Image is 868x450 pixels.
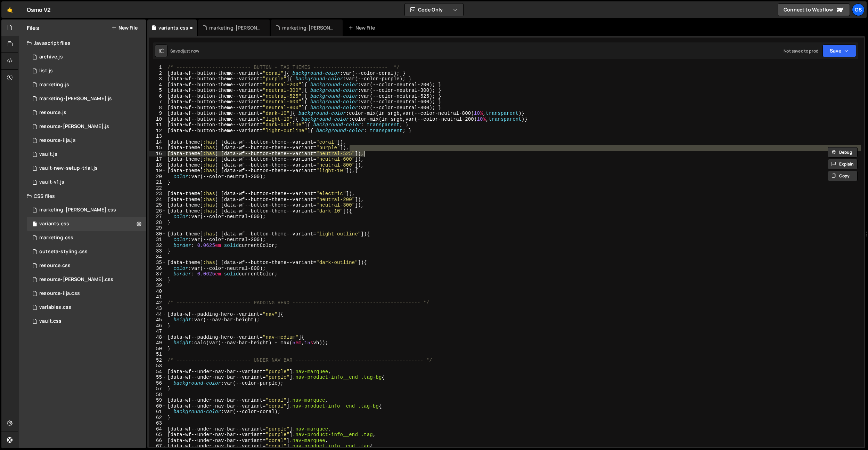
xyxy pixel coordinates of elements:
[149,128,166,134] div: 12
[27,161,146,175] div: 16596/45152.js
[149,438,166,444] div: 66
[149,105,166,111] div: 8
[170,48,199,54] div: Saved
[27,64,146,78] div: 16596/45151.js
[149,202,166,208] div: 25
[149,134,166,139] div: 13
[828,147,858,158] button: Debug
[149,380,166,386] div: 56
[209,24,261,31] div: marketing-[PERSON_NAME].css
[27,203,146,217] div: 16596/46284.css
[822,45,856,57] button: Save
[149,243,166,249] div: 32
[39,179,64,185] div: vault-v1.js
[784,48,818,54] div: Not saved to prod
[39,290,80,297] div: resource-ilja.css
[149,312,166,318] div: 44
[39,221,69,227] div: variants.css
[39,207,116,213] div: marketing-[PERSON_NAME].css
[348,24,377,31] div: New File
[39,123,109,130] div: resource-[PERSON_NAME].js
[158,24,188,31] div: variants.css
[149,225,166,231] div: 29
[149,260,166,266] div: 35
[39,249,88,255] div: outseta-styling.css
[149,145,166,151] div: 15
[778,3,850,16] a: Connect to Webflow
[149,94,166,99] div: 6
[112,25,138,31] button: New File
[18,36,146,50] div: Javascript files
[149,397,166,403] div: 59
[149,420,166,426] div: 63
[149,111,166,116] div: 9
[27,300,146,314] div: 16596/45154.css
[27,92,146,106] div: 16596/45424.js
[27,231,146,245] div: 16596/45446.css
[149,426,166,432] div: 64
[149,271,166,277] div: 37
[27,6,51,14] div: Osmo V2
[149,162,166,168] div: 18
[149,403,166,409] div: 60
[27,314,146,328] div: 16596/45153.css
[39,137,76,144] div: resource-ilja.js
[27,245,146,259] div: 16596/45156.css
[39,96,112,102] div: marketing-[PERSON_NAME].js
[27,106,146,120] div: 16596/46183.js
[149,71,166,77] div: 2
[1,1,18,18] a: 🤙
[39,304,71,311] div: variables.css
[149,191,166,197] div: 23
[149,375,166,380] div: 55
[149,208,166,214] div: 26
[39,165,98,171] div: vault-new-setup-trial.js
[149,266,166,272] div: 36
[149,335,166,340] div: 48
[149,76,166,82] div: 3
[39,110,66,116] div: resource.js
[149,82,166,88] div: 4
[149,340,166,346] div: 49
[27,259,146,273] div: 16596/46199.css
[149,197,166,203] div: 24
[149,289,166,295] div: 40
[149,220,166,226] div: 28
[39,276,113,283] div: resource-[PERSON_NAME].css
[39,68,53,74] div: list.js
[27,175,146,189] div: 16596/45132.js
[828,171,858,181] button: Copy
[149,432,166,438] div: 65
[149,392,166,398] div: 58
[149,409,166,415] div: 61
[149,116,166,122] div: 10
[405,3,463,16] button: Code Only
[149,214,166,220] div: 27
[149,139,166,145] div: 14
[27,217,146,231] div: 16596/45511.css
[27,50,146,64] div: 16596/46210.js
[149,346,166,352] div: 50
[183,48,199,54] div: just now
[149,248,166,254] div: 33
[149,352,166,357] div: 51
[149,88,166,94] div: 5
[39,82,69,88] div: marketing.js
[149,151,166,157] div: 16
[149,277,166,283] div: 38
[27,24,39,32] h2: Files
[149,294,166,300] div: 41
[852,3,865,16] a: Os
[149,231,166,237] div: 30
[149,122,166,128] div: 11
[149,179,166,185] div: 21
[149,443,166,449] div: 67
[828,159,858,169] button: Explain
[27,273,146,287] div: 16596/46196.css
[149,357,166,363] div: 52
[149,185,166,191] div: 22
[27,147,146,161] div: 16596/45133.js
[39,151,57,158] div: vault.js
[149,300,166,306] div: 42
[149,363,166,369] div: 53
